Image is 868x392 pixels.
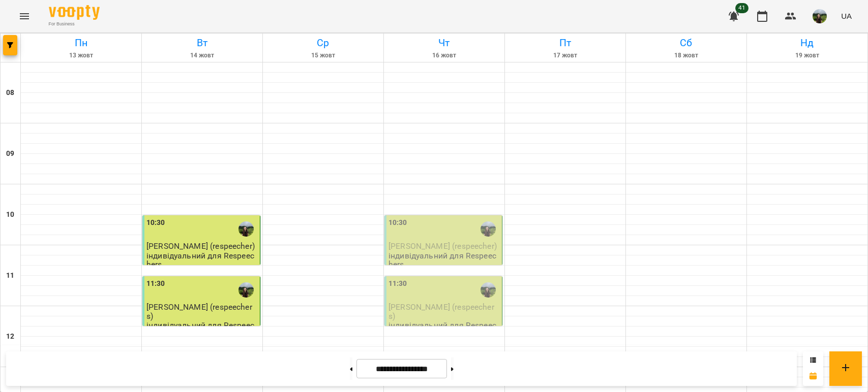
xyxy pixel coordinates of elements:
[627,35,745,51] h6: Сб
[506,51,624,60] h6: 17 жовт
[12,4,37,28] button: Menu
[385,35,503,51] h6: Чт
[506,35,624,51] h6: Пт
[481,221,496,237] img: Вікторія Ємець
[146,251,258,269] p: індивідуальний для Respeechers
[388,241,497,251] span: [PERSON_NAME] (respeecher)
[146,278,165,289] label: 11:30
[22,35,140,51] h6: Пн
[264,35,382,51] h6: Ср
[385,51,503,60] h6: 16 жовт
[146,321,258,339] p: індивідуальний для Respeechers
[6,209,14,220] h6: 10
[388,217,407,228] label: 10:30
[143,51,261,60] h6: 14 жовт
[749,35,866,51] h6: Нд
[735,3,749,13] span: 41
[146,302,252,320] span: [PERSON_NAME] (respeechers)
[388,251,500,269] p: індивідуальний для Respeechers
[388,302,494,320] span: [PERSON_NAME] (respeechers)
[813,9,827,23] img: f82d801fe2835fc35205c9494f1794bc.JPG
[837,7,856,25] button: UA
[22,51,140,60] h6: 13 жовт
[388,278,407,289] label: 11:30
[481,282,496,298] img: Вікторія Ємець
[6,331,14,342] h6: 12
[6,148,14,159] h6: 09
[264,51,382,60] h6: 15 жовт
[238,282,254,298] img: Вікторія Ємець
[238,221,254,237] img: Вікторія Ємець
[627,51,745,60] h6: 18 жовт
[388,321,500,339] p: індивідуальний для Respeechers
[841,11,852,21] span: UA
[49,5,100,20] img: Voopty Logo
[143,35,261,51] h6: Вт
[146,217,165,228] label: 10:30
[49,21,100,27] span: For Business
[749,51,866,60] h6: 19 жовт
[6,270,14,281] h6: 11
[6,87,14,99] h6: 08
[146,241,255,251] span: [PERSON_NAME] (respeecher)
